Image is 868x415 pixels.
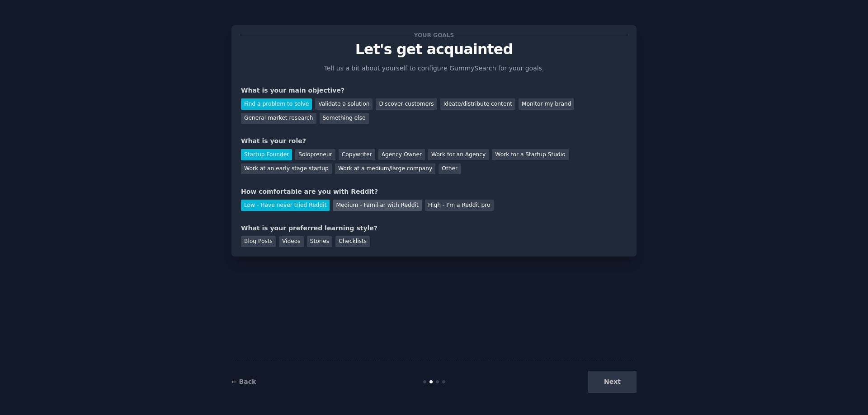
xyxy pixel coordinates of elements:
[231,378,256,385] a: ← Back
[320,113,369,124] div: Something else
[241,98,312,110] div: Find a problem to solve
[241,187,627,196] div: How comfortable are you with Reddit?
[241,113,316,124] div: General market research
[492,149,568,160] div: Work for a Startup Studio
[241,163,332,175] div: Work at an early stage startup
[428,149,489,160] div: Work for an Agency
[241,224,627,233] div: What is your preferred learning style?
[241,42,627,57] p: Let's get acquainted
[241,136,627,146] div: What is your role?
[376,98,437,110] div: Discover customers
[440,98,515,110] div: Ideate/distribute content
[339,149,375,160] div: Copywriter
[307,236,332,247] div: Stories
[425,200,494,211] div: High - I'm a Reddit pro
[439,163,461,175] div: Other
[333,200,421,211] div: Medium - Familiar with Reddit
[241,200,330,211] div: Low - Have never tried Reddit
[335,236,370,247] div: Checklists
[320,64,548,73] p: Tell us a bit about yourself to configure GummySearch for your goals.
[412,30,456,40] span: Your goals
[519,98,574,110] div: Monitor my brand
[279,236,304,247] div: Videos
[378,149,425,160] div: Agency Owner
[241,149,292,160] div: Startup Founder
[241,236,276,247] div: Blog Posts
[241,86,627,95] div: What is your main objective?
[315,98,373,110] div: Validate a solution
[295,149,335,160] div: Solopreneur
[335,163,435,175] div: Work at a medium/large company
